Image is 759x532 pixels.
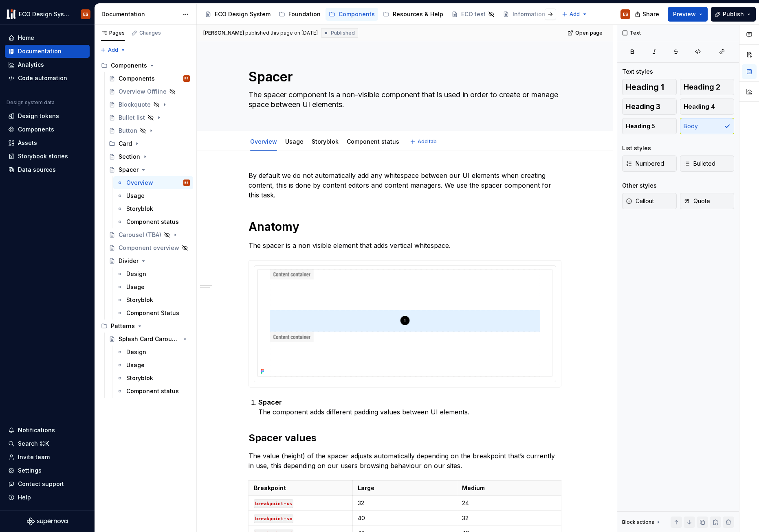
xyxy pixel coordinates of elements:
[5,72,90,85] a: Code automation
[343,133,403,150] div: Component status
[623,11,628,18] div: ES
[5,464,90,477] a: Settings
[673,10,696,18] span: Preview
[101,30,125,36] div: Pages
[106,124,193,137] a: Button
[250,138,277,145] a: Overview
[570,11,580,18] span: Add
[5,136,90,149] a: Assets
[312,138,339,145] a: Storyblok
[622,182,657,190] div: Other styles
[111,322,135,330] div: Patterns
[83,11,88,18] div: ES
[668,7,708,22] button: Preview
[499,8,558,21] a: Information
[462,514,556,522] p: 32
[203,30,244,36] span: [PERSON_NAME]
[119,166,139,174] div: Spacer
[113,189,193,202] a: Usage
[126,283,145,291] div: Usage
[18,34,34,42] div: Home
[106,333,193,346] a: Splash Card Carousel
[126,361,145,369] div: Usage
[101,10,178,18] div: Documentation
[513,10,546,18] div: Information
[98,59,193,72] div: Components
[113,267,193,280] a: Design
[249,241,561,250] p: The spacer is a non visible element that adds vertical whitespace.
[642,10,659,18] span: Share
[119,101,151,109] div: Blockquote
[247,88,560,111] textarea: The spacer component is a non-visible component that is used in order to create or manage space b...
[2,5,93,23] button: ECO Design SystemES
[18,493,31,501] div: Help
[631,7,664,22] button: Share
[119,114,145,122] div: Bullet list
[106,241,193,254] a: Component overview
[113,280,193,293] a: Usage
[5,109,90,123] a: Design tokens
[249,431,561,444] h2: Spacer values
[185,179,189,187] div: ES
[626,122,655,130] span: Heading 5
[622,519,654,525] div: Block actions
[448,8,498,21] a: ECO test
[202,8,274,21] a: ECO Design System
[680,79,735,95] button: Heading 2
[626,103,660,111] span: Heading 3
[18,480,64,488] div: Contact support
[5,424,90,437] button: Notifications
[106,228,193,241] a: Carousel (TBA)
[282,133,307,150] div: Usage
[308,133,342,150] div: Storyblok
[358,514,452,522] p: 40
[7,99,55,106] div: Design system data
[462,499,556,507] p: 24
[249,219,561,234] h1: Anatomy
[18,112,59,120] div: Design tokens
[622,68,653,76] div: Text styles
[126,205,153,213] div: Storyblok
[18,152,68,160] div: Storybook stories
[111,61,147,70] div: Components
[113,176,193,189] a: OverviewES
[393,10,443,18] div: Resources & Help
[258,397,561,417] p: The component adds different padding values between UI elements.
[98,44,128,56] button: Add
[27,517,68,525] svg: Supernova Logo
[185,74,189,83] div: ES
[407,136,440,147] button: Add tab
[106,72,193,85] a: ComponentsES
[5,451,90,464] a: Invite team
[119,153,140,161] div: Section
[684,83,720,91] span: Heading 2
[275,8,324,21] a: Foundation
[119,127,137,135] div: Button
[126,387,179,395] div: Component status
[247,133,280,150] div: Overview
[215,10,271,18] div: ECO Design System
[626,197,654,205] span: Callout
[418,138,437,145] span: Add tab
[358,484,452,492] p: Large
[119,257,139,265] div: Divider
[126,348,146,356] div: Design
[358,499,452,507] p: 32
[126,309,179,317] div: Component Status
[5,163,90,176] a: Data sources
[18,466,42,475] div: Settings
[622,79,677,95] button: Heading 1
[684,197,710,205] span: Quote
[18,426,55,434] div: Notifications
[711,7,756,22] button: Publish
[5,437,90,450] button: Search ⌘K
[126,192,145,200] div: Usage
[18,74,67,82] div: Code automation
[684,103,715,111] span: Heading 4
[139,30,161,36] div: Changes
[106,85,193,98] a: Overview Offline
[126,218,179,226] div: Component status
[680,193,735,209] button: Quote
[680,99,735,115] button: Heading 4
[119,88,167,96] div: Overview Offline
